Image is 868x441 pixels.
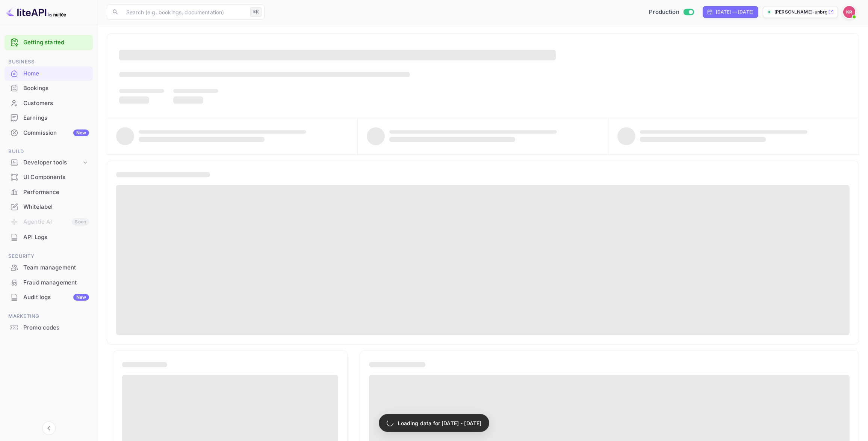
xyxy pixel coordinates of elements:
[23,324,89,332] div: Promo codes
[5,66,93,80] a: Home
[5,275,93,290] div: Fraud management
[5,66,93,81] div: Home
[5,185,93,200] div: Performance
[23,38,89,47] a: Getting started
[5,35,93,50] div: Getting started
[5,290,93,304] a: Audit logsNew
[5,200,93,214] div: Whitelabel
[5,275,93,289] a: Fraud management
[23,69,89,78] div: Home
[23,233,89,242] div: API Logs
[5,111,93,125] a: Earnings
[5,170,93,185] div: UI Components
[5,252,93,260] span: Security
[23,278,89,287] div: Fraud management
[774,9,827,15] p: [PERSON_NAME]-unbrg.[PERSON_NAME]...
[250,7,262,17] div: ⌘K
[5,170,93,184] a: UI Components
[23,293,89,302] div: Audit logs
[716,9,753,15] div: [DATE] — [DATE]
[5,96,93,110] a: Customers
[23,129,89,137] div: Commission
[23,84,89,93] div: Bookings
[5,260,93,274] a: Team management
[5,81,93,96] div: Bookings
[5,81,93,95] a: Bookings
[23,173,89,182] div: UI Components
[5,290,93,305] div: Audit logsNew
[23,114,89,122] div: Earnings
[42,421,56,435] button: Collapse navigation
[5,200,93,214] a: Whitelabel
[843,6,855,18] img: Kobus Roux
[5,230,93,245] div: API Logs
[5,312,93,321] span: Marketing
[122,5,247,20] input: Search (e.g. bookings, documentation)
[73,294,89,301] div: New
[23,203,89,211] div: Whitelabel
[5,126,93,140] div: CommissionNew
[5,260,93,275] div: Team management
[73,129,89,136] div: New
[5,321,93,334] a: Promo codes
[5,111,93,125] div: Earnings
[5,185,93,199] a: Performance
[5,148,93,156] span: Build
[5,126,93,140] a: CommissionNew
[5,96,93,111] div: Customers
[23,99,89,108] div: Customers
[23,263,89,272] div: Team management
[23,158,82,167] div: Developer tools
[649,8,679,17] span: Production
[646,8,697,17] div: Switch to Sandbox mode
[5,58,93,66] span: Business
[5,156,93,169] div: Developer tools
[23,188,89,197] div: Performance
[6,6,66,18] img: LiteAPI logo
[5,230,93,244] a: API Logs
[398,419,482,427] p: Loading data for [DATE] - [DATE]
